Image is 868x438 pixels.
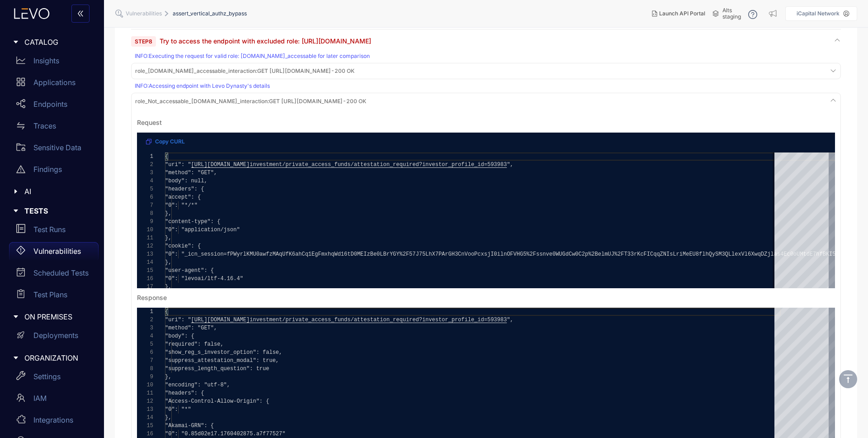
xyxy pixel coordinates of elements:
[165,186,204,192] span: "headers": {
[165,202,198,209] span: "0": "*/*"
[165,219,220,225] span: "content-type": {
[24,187,91,195] span: AI
[165,178,208,184] span: "body": null,
[131,36,156,47] span: Step 8
[165,235,171,241] span: },
[645,6,712,21] button: Launch API Portal
[5,182,99,201] div: AI
[137,258,153,267] div: 14
[5,348,99,367] div: ORGANIZATION
[13,208,19,214] span: caret-right
[507,317,513,323] span: ",
[165,341,224,348] span: "required": false,
[308,251,471,257] span: 1EgFmxhqWd16tD0MEIzBe0LBrYGY%2F57J75LhX7PArGH3CnVo
[250,317,412,323] span: investment/private_access_funds/attestation_requir
[9,242,99,264] a: Vulnerabilities
[16,121,25,130] span: swap
[412,317,507,323] span: ed?investor_profile_id=593983
[137,316,153,324] div: 2
[77,10,84,18] span: double-left
[71,5,90,23] button: double-left
[13,314,19,320] span: caret-right
[135,83,839,89] div: INFO : Accessing endpoint with Levo Dynasty's details
[137,373,153,381] div: 9
[165,357,279,364] span: "suppress_attestation_modal": true,
[165,398,269,405] span: "Access-Control-Allow-Origin": {
[137,308,153,316] div: 1
[126,10,162,17] span: Vulnerabilities
[33,78,75,86] p: Applications
[33,331,78,339] p: Deployments
[137,201,153,209] div: 7
[9,264,99,286] a: Scheduled Tests
[9,220,99,242] a: Test Runs
[165,267,214,274] span: "user-agent": {
[507,162,513,168] span: ",
[137,119,162,126] div: Request
[9,160,99,182] a: Findings
[165,325,217,331] span: "method": "GET",
[137,332,153,340] div: 4
[165,406,191,413] span: "0": "*"
[137,152,153,161] div: 1
[13,355,19,361] span: caret-right
[137,430,153,438] div: 16
[155,138,185,145] span: Copy CURL
[13,188,19,195] span: caret-right
[137,185,153,193] div: 5
[16,393,25,402] span: team
[722,7,741,20] span: Alts staging
[471,251,634,257] span: oPcxsjI0ilnOFVHG5%2Fssnve0WUGdCw0C2p%2BelmUJ%2FT33
[250,162,412,168] span: investment/private_access_funds/attestation_requir
[137,283,153,291] div: 17
[33,269,89,277] p: Scheduled Tests
[137,169,153,177] div: 3
[24,207,91,215] span: TESTS
[137,365,153,373] div: 8
[24,354,91,362] span: ORGANIZATION
[137,193,153,201] div: 6
[165,227,240,233] span: "0": "application/json"
[634,251,797,257] span: rKcFICqqZNIsLriMeEU8flhQySM3QLlexVl6XwqDZjlas4Ec0o
[24,38,91,46] span: CATALOG
[165,390,204,396] span: "headers": {
[9,411,99,433] a: Integrations
[165,170,217,176] span: "method": "GET",
[137,218,153,226] div: 9
[5,307,99,326] div: ON PREMISES
[137,275,153,283] div: 16
[165,243,201,249] span: "cookie": {
[9,367,99,389] a: Settings
[165,309,168,315] span: {
[13,39,19,45] span: caret-right
[9,95,99,117] a: Endpoints
[137,267,153,275] div: 15
[137,234,153,242] div: 11
[165,162,191,168] span: "uri": "
[33,290,67,299] p: Test Plans
[191,317,250,323] span: [URL][DOMAIN_NAME]
[797,10,840,17] p: iCapital Network
[9,117,99,138] a: Traces
[33,372,61,381] p: Settings
[165,251,308,257] span: "0": "_icn_session=fPWyrlKMU0awfzMAqUfK6ahCq
[165,259,171,266] span: },
[135,67,257,74] span: role_[DOMAIN_NAME]_accessable_interaction :
[165,349,282,356] span: "show_reg_s_investor_option": false,
[33,143,81,152] p: Sensitive Data
[160,37,371,45] span: Try to access the endpoint with excluded role: [URL][DOMAIN_NAME]
[135,68,354,74] span: GET [URL][DOMAIN_NAME] - 200 OK
[412,162,507,168] span: ed?investor_profile_id=593983
[33,100,67,108] p: Endpoints
[135,98,269,105] span: role_Not_accessable_[DOMAIN_NAME]_interaction :
[165,414,171,421] span: },
[191,162,250,168] span: [URL][DOMAIN_NAME]
[33,416,73,424] p: Integrations
[139,134,192,149] button: Copy CURL
[173,10,247,17] span: assert_vertical_authz_bypass
[137,414,153,422] div: 14
[137,294,167,301] div: Response
[9,327,99,348] a: Deployments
